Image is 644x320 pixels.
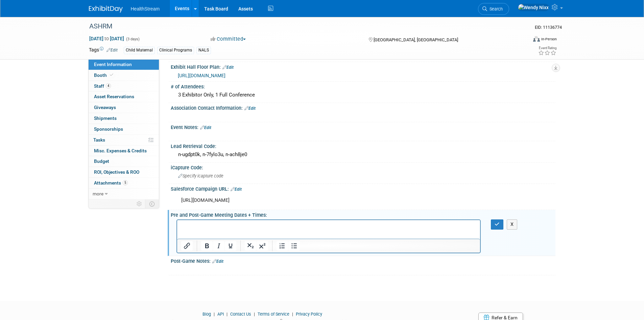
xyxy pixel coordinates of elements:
[89,91,159,102] a: Asset Reservations
[89,46,118,54] td: Tags
[538,46,556,50] div: Event Rating
[94,83,111,89] span: Staff
[89,156,159,167] a: Budget
[94,62,132,67] span: Event Information
[533,36,540,42] img: Format-Inperson.png
[157,47,194,54] div: Clinical Programs
[134,199,145,208] td: Personalize Event Tab Strip
[171,122,555,131] div: Event Notes:
[374,37,458,42] span: [GEOGRAPHIC_DATA], [GEOGRAPHIC_DATA]
[288,241,300,251] button: Bullet list
[178,173,223,178] span: Specify icapture code
[89,135,159,145] a: Tasks
[277,241,288,251] button: Numbered list
[535,25,562,30] span: Event ID: 11136774
[106,83,111,88] span: 4
[89,102,159,113] a: Giveaways
[89,178,159,188] a: Attachments5
[94,158,109,164] span: Budget
[518,4,549,11] img: Wendy Nixx
[89,124,159,134] a: Sponsorships
[244,106,256,111] a: Edit
[93,137,105,143] span: Tasks
[94,105,116,110] span: Giveaways
[110,73,113,77] i: Booth reservation complete
[171,184,555,193] div: Salesforce Campaign URL:
[131,6,160,12] span: HealthStream
[258,312,289,317] a: Terms of Service
[171,141,555,150] div: Lead Retrieval Code:
[89,189,159,199] a: more
[213,241,224,251] button: Italic
[225,241,236,251] button: Underline
[171,62,555,71] div: Exhibit Hall Floor Plan:
[257,241,268,251] button: Superscript
[94,169,139,175] span: ROI, Objectives & ROO
[176,194,481,207] div: [URL][DOMAIN_NAME]
[89,59,159,70] a: Event Information
[89,36,124,42] span: [DATE] [DATE]
[200,125,211,130] a: Edit
[212,259,223,264] a: Edit
[89,113,159,124] a: Shipments
[123,180,128,185] span: 5
[125,37,140,41] span: (3 days)
[296,312,322,317] a: Privacy Policy
[106,48,118,52] a: Edit
[478,3,509,15] a: Search
[89,146,159,156] a: Misc. Expenses & Credits
[290,312,295,317] span: |
[94,115,117,121] span: Shipments
[89,70,159,81] a: Booth
[231,187,242,192] a: Edit
[487,35,557,45] div: Event Format
[222,65,234,70] a: Edit
[196,47,211,54] div: NALS
[201,241,213,251] button: Bold
[541,37,557,42] div: In-Person
[171,82,555,90] div: # of Attendees:
[181,241,193,251] button: Insert/edit link
[230,312,251,317] a: Contact Us
[487,6,503,12] span: Search
[178,73,225,78] a: [URL][DOMAIN_NAME]
[212,312,216,317] span: |
[252,312,257,317] span: |
[94,148,147,153] span: Misc. Expenses & Credits
[217,312,224,317] a: API
[124,47,155,54] div: Child Maternal
[225,312,229,317] span: |
[171,256,555,265] div: Post-Game Notes:
[507,219,518,229] button: X
[94,126,123,132] span: Sponsorships
[94,94,134,99] span: Asset Reservations
[171,163,555,171] div: iCapture Code:
[94,180,128,186] span: Attachments
[94,72,115,78] span: Booth
[245,241,256,251] button: Subscript
[93,191,103,196] span: more
[89,167,159,177] a: ROI, Objectives & ROO
[171,103,555,112] div: Association Contact Information:
[145,199,159,208] td: Toggle Event Tabs
[177,220,480,239] iframe: Rich Text Area
[202,312,211,317] a: Blog
[176,149,550,160] div: n-ugdpt0k, n-7fylo3u, n-ach8je0
[89,81,159,91] a: Staff4
[171,210,555,218] div: Pre and Post-Game Meeting Dates + Times:
[87,20,517,33] div: ASHRM
[89,6,123,13] img: ExhibitDay
[176,90,550,100] div: 3 Exhibitor Only, 1 Full Conference
[208,36,248,43] button: Committed
[103,36,110,41] span: to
